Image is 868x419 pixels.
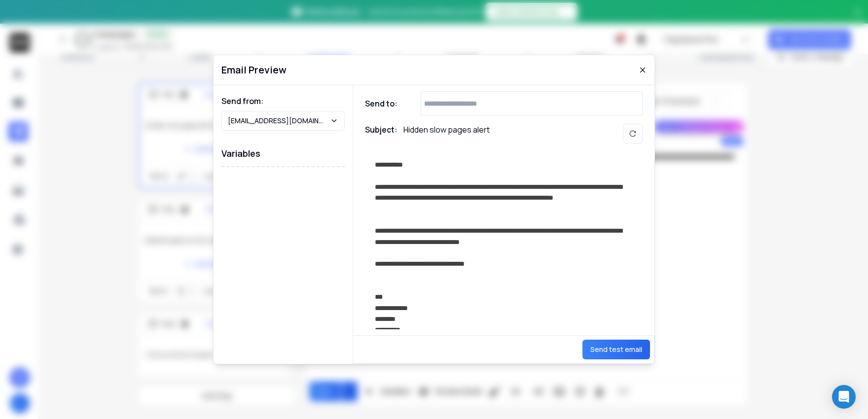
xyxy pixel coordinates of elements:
[365,98,404,109] h1: Send to:
[221,140,345,167] h1: Variables
[221,63,287,77] h1: Email Preview
[832,385,856,409] div: Open Intercom Messenger
[365,124,398,143] h1: Subject:
[228,116,330,126] p: [EMAIL_ADDRESS][DOMAIN_NAME]
[221,95,345,107] h1: Send from:
[582,340,650,359] button: Send test email
[403,124,490,143] p: Hidden slow pages alert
